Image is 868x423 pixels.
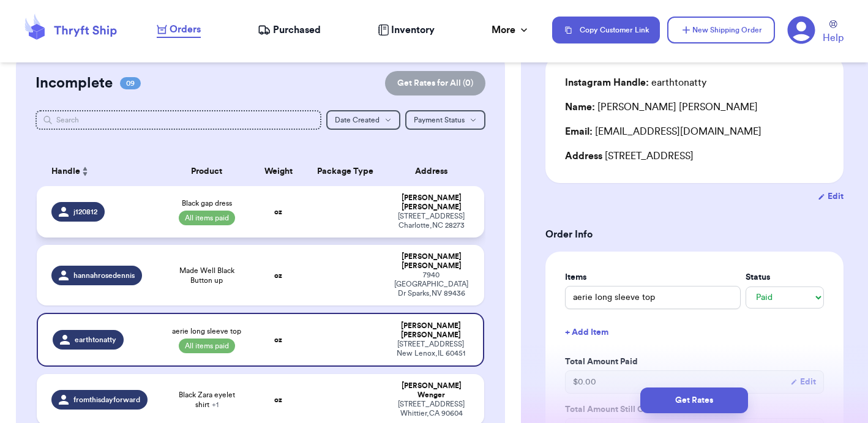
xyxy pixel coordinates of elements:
[405,110,485,130] button: Payment Status
[258,23,321,37] a: Purchased
[73,207,97,217] span: j120812
[169,266,244,285] span: Made Well Black Button up
[274,396,282,403] strong: oz
[73,271,135,280] span: hannahrosedennis
[560,319,829,346] button: + Add Item
[212,401,219,408] span: + 1
[393,193,470,212] div: [PERSON_NAME] [PERSON_NAME]
[386,157,484,186] th: Address
[51,165,80,178] span: Handle
[565,124,824,139] div: [EMAIL_ADDRESS][DOMAIN_NAME]
[385,71,485,95] button: Get Rates for All (0)
[326,110,400,130] button: Date Created
[274,336,282,343] strong: oz
[818,190,844,203] button: Edit
[790,376,816,388] button: Edit
[335,116,380,124] span: Date Created
[823,20,844,45] a: Help
[393,340,468,358] div: [STREET_ADDRESS] New Lenox , IL 60451
[565,149,824,163] div: [STREET_ADDRESS]
[565,356,824,368] label: Total Amount Paid
[565,102,595,112] span: Name:
[182,198,232,208] span: Black gap dress
[179,339,235,353] span: All items paid
[170,22,201,37] span: Orders
[552,17,660,43] button: Copy Customer Link
[157,22,201,38] a: Orders
[565,271,741,283] label: Items
[414,116,465,124] span: Payment Status
[667,17,775,43] button: New Shipping Order
[565,127,593,137] span: Email:
[179,211,235,225] span: All items paid
[391,23,435,37] span: Inventory
[274,208,282,215] strong: oz
[305,157,386,186] th: Package Type
[545,227,844,242] h3: Order Info
[565,75,706,90] div: earthtonatty
[172,326,241,336] span: aerie long sleeve top
[565,151,602,161] span: Address
[274,272,282,279] strong: oz
[565,100,758,114] div: [PERSON_NAME] [PERSON_NAME]
[120,77,141,89] span: 09
[378,23,435,37] a: Inventory
[75,335,116,345] span: earthtonatty
[273,23,321,37] span: Purchased
[492,23,530,37] div: More
[252,157,305,186] th: Weight
[393,212,470,230] div: [STREET_ADDRESS] Charlotte , NC 28273
[746,271,824,283] label: Status
[393,321,468,340] div: [PERSON_NAME] [PERSON_NAME]
[640,387,748,413] button: Get Rates
[80,164,90,179] button: Sort ascending
[162,157,251,186] th: Product
[393,271,470,298] div: 7940 [GEOGRAPHIC_DATA] Dr Sparks , NV 89436
[393,381,470,400] div: [PERSON_NAME] Wenger
[823,31,844,45] span: Help
[573,376,596,388] span: $ 0.00
[36,110,322,130] input: Search
[393,400,470,418] div: [STREET_ADDRESS] Whittier , CA 90604
[169,390,244,410] span: Black Zara eyelet shirt
[73,395,140,405] span: fromthisdayforward
[36,73,113,93] h2: Incomplete
[565,78,649,88] span: Instagram Handle:
[393,252,470,271] div: [PERSON_NAME] [PERSON_NAME]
